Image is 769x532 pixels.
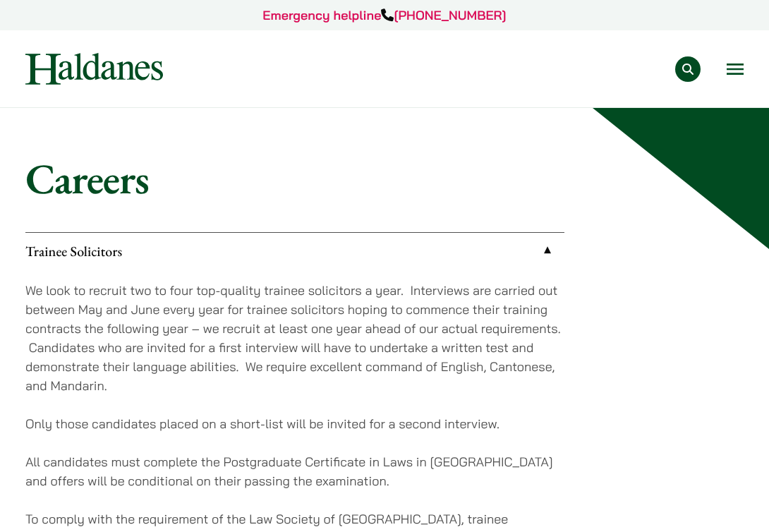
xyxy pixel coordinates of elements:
button: Search [675,56,701,82]
p: We look to recruit two to four top-quality trainee solicitors a year. Interviews are carried out ... [25,281,564,395]
img: Logo of Haldanes [25,53,163,85]
h1: Careers [25,153,744,204]
p: All candidates must complete the Postgraduate Certificate in Laws in [GEOGRAPHIC_DATA] and offers... [25,452,564,490]
p: Only those candidates placed on a short-list will be invited for a second interview. [25,414,564,433]
a: Trainee Solicitors [25,233,564,270]
button: Open menu [727,64,744,75]
a: Emergency helpline[PHONE_NUMBER] [262,7,506,23]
